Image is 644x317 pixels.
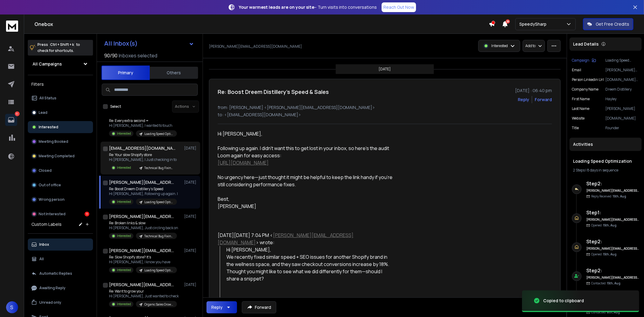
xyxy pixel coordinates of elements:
[569,138,642,151] div: Activities
[518,97,529,103] button: Reply
[535,97,552,103] div: Forward
[39,139,68,144] p: Meeting Booked
[218,104,552,110] p: from: [PERSON_NAME] <[PERSON_NAME][EMAIL_ADDRESS][DOMAIN_NAME]>
[491,43,508,48] p: Interested
[543,298,584,304] div: Copied to clipboard
[573,168,585,173] span: 2 Steps
[28,194,93,206] button: Wrong person
[218,166,394,188] div: No urgency here—just thought it might be helpful to keep the link handy if you’re still consideri...
[573,158,638,164] h1: Loading Speed Optimization
[515,88,552,94] p: [DATE] : 06:40 pm
[28,107,93,119] button: Lead
[144,166,173,170] p: Technical Bug Fixing and Loading Speed
[28,92,93,104] button: All Status
[109,248,175,254] h1: [PERSON_NAME][EMAIL_ADDRESS][DOMAIN_NAME]
[218,88,329,96] h1: Re: Boost Dreem Distillery’s Speed & Sales
[6,21,18,32] img: logo
[605,77,639,82] p: [DOMAIN_NAME][URL][PERSON_NAME]
[211,304,223,310] div: Reply
[34,21,489,28] h1: Onebox
[39,257,44,261] p: All
[382,2,416,12] a: Reach Out Now
[109,260,177,264] p: Hi [PERSON_NAME], I know you have
[110,104,121,109] label: Select
[37,42,80,54] p: Press to check for shortcuts.
[117,131,131,136] p: Interested
[605,106,639,111] p: [PERSON_NAME]
[586,267,639,274] h6: Step 2 :
[39,96,56,101] p: All Status
[39,271,72,276] p: Automatic Replies
[39,286,66,290] p: Awaiting Reply
[184,214,198,219] p: [DATE]
[605,116,639,121] p: [DOMAIN_NAME]
[572,97,590,101] p: First Name
[109,179,175,185] h1: [PERSON_NAME][EMAIL_ADDRESS][DOMAIN_NAME]
[184,248,198,253] p: [DATE]
[109,157,177,162] p: Hi [PERSON_NAME], | Just checking in to
[572,116,585,121] p: website
[583,18,633,30] button: Get Free Credits
[586,188,639,193] h6: [PERSON_NAME][EMAIL_ADDRESS][DOMAIN_NAME]
[39,168,52,173] p: Closed
[591,281,620,286] p: Contacted
[28,179,93,191] button: Out of office
[605,68,639,72] p: [PERSON_NAME][EMAIL_ADDRESS][DOMAIN_NAME]
[184,146,198,151] p: [DATE]
[6,301,18,313] span: S
[31,221,62,227] h3: Custom Labels
[218,159,269,166] a: [URL][DOMAIN_NAME]
[218,232,394,246] div: [DATE][DATE] 7:04 PM < > wrote:
[603,252,617,256] span: 15th, Aug
[607,281,620,285] span: 15th, Aug
[573,168,638,173] div: |
[109,123,177,128] p: Hi [PERSON_NAME], I wanted to touch
[99,37,199,50] button: All Inbox(s)
[28,121,93,133] button: Interested
[39,183,61,187] p: Out of office
[184,180,198,185] p: [DATE]
[218,112,552,118] p: to: <[EMAIL_ADDRESS][DOMAIN_NAME]>
[572,126,579,130] p: title
[605,126,639,130] p: Founder
[596,21,629,27] p: Get Free Credits
[209,44,302,49] p: [PERSON_NAME][EMAIL_ADDRESS][DOMAIN_NAME]
[586,238,639,245] h6: Step 2 :
[184,282,198,287] p: [DATE]
[591,252,617,257] p: Opened
[239,4,314,10] strong: Your warmest leads are on your site
[144,200,173,204] p: Loading Speed Optimization
[117,268,131,272] p: Interested
[117,165,131,170] p: Interested
[379,67,391,72] p: [DATE]
[28,80,93,88] h3: Filters
[572,87,598,92] p: Company Name
[572,77,604,82] p: Person Linkedin Url
[117,234,131,238] p: Interested
[605,87,639,92] p: Dreem Distillery
[28,296,93,309] button: Unread only
[605,58,639,63] p: Loading Speed Optimization
[572,106,589,111] p: Last Name
[218,232,354,246] a: [PERSON_NAME][EMAIL_ADDRESS][DOMAIN_NAME]
[109,226,178,230] p: Hi [PERSON_NAME], Just circling back on
[28,208,93,220] button: Not Interested11
[144,234,173,239] p: Technical Bug Fixing and Loading Speed
[586,246,639,251] h6: [PERSON_NAME][EMAIL_ADDRESS][DOMAIN_NAME]
[227,253,394,268] div: We recently fixed similar speed + SEO issues for another Shopify brand in the wellness space, and...
[586,180,639,187] h6: Step 2 :
[109,187,178,191] p: Re: Boost Dreem Distillery’s Speed
[28,165,93,177] button: Closed
[109,255,177,260] p: Re: Slow Shopify store? It’s
[506,19,510,24] span: 26
[28,150,93,162] button: Meeting Completed
[109,282,175,288] h1: [PERSON_NAME][EMAIL_ADDRESS][DOMAIN_NAME]
[573,41,599,47] p: Lead Details
[525,43,536,48] p: Add to
[144,132,173,136] p: Loading Speed Optimization
[109,145,175,151] h1: [EMAIL_ADDRESS][DOMAIN_NAME]
[605,97,639,101] p: Hayley
[109,289,179,294] p: Re: Want to grow your
[218,130,394,159] div: Hi [PERSON_NAME], Following up again. I didn’t want this to get lost in your inbox, so here’s the...
[39,242,49,247] p: Inbox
